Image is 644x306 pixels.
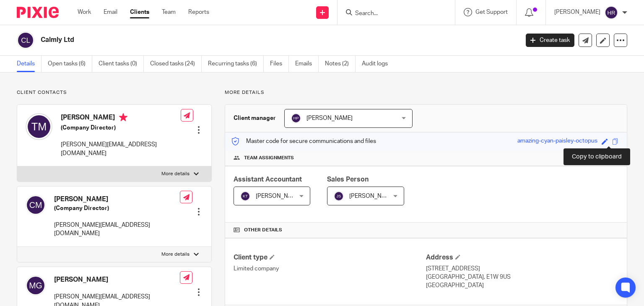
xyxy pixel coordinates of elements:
[554,8,600,16] p: [PERSON_NAME]
[234,114,276,122] h3: Client manager
[354,10,430,18] input: Search
[61,124,181,132] h5: (Company Director)
[54,221,180,238] p: [PERSON_NAME][EMAIL_ADDRESS][DOMAIN_NAME]
[325,56,356,72] a: Notes (2)
[17,7,59,18] img: Pixie
[99,56,144,72] a: Client tasks (0)
[426,273,618,281] p: [GEOGRAPHIC_DATA], E1W 9US
[605,6,618,19] img: svg%3E
[104,8,117,16] a: Email
[244,155,294,161] span: Team assignments
[270,56,289,72] a: Files
[327,176,369,183] span: Sales Person
[119,113,127,122] i: Primary
[234,176,302,183] span: Assistant Accountant
[161,171,190,177] p: More details
[61,113,181,124] h4: [PERSON_NAME]
[41,36,419,44] h2: Calmly Ltd
[426,265,618,273] p: [STREET_ADDRESS]
[150,56,202,72] a: Closed tasks (24)
[349,193,395,199] span: [PERSON_NAME]
[231,137,376,145] p: Master code for secure communications and files
[188,8,209,16] a: Reports
[240,191,250,201] img: svg%3E
[78,8,91,16] a: Work
[295,56,319,72] a: Emails
[426,253,618,262] h4: Address
[17,31,34,49] img: svg%3E
[208,56,264,72] a: Recurring tasks (6)
[517,137,597,146] div: amazing-cyan-paisley-octopus
[234,253,426,262] h4: Client type
[17,56,42,72] a: Details
[306,115,353,121] span: [PERSON_NAME]
[362,56,394,72] a: Audit logs
[526,34,574,47] a: Create task
[334,191,344,201] img: svg%3E
[162,8,176,16] a: Team
[48,56,92,72] a: Open tasks (6)
[256,193,302,199] span: [PERSON_NAME]
[475,9,508,15] span: Get Support
[17,89,212,96] p: Client contacts
[426,281,618,290] p: [GEOGRAPHIC_DATA]
[225,89,627,96] p: More details
[291,113,301,123] img: svg%3E
[54,195,180,204] h4: [PERSON_NAME]
[244,227,282,233] span: Other details
[26,195,46,215] img: svg%3E
[61,140,181,158] p: [PERSON_NAME][EMAIL_ADDRESS][DOMAIN_NAME]
[54,204,180,213] h5: (Company Director)
[54,275,180,284] h4: [PERSON_NAME]
[26,275,46,296] img: svg%3E
[130,8,149,16] a: Clients
[234,265,426,273] p: Limited company
[161,251,190,258] p: More details
[26,113,52,140] img: svg%3E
